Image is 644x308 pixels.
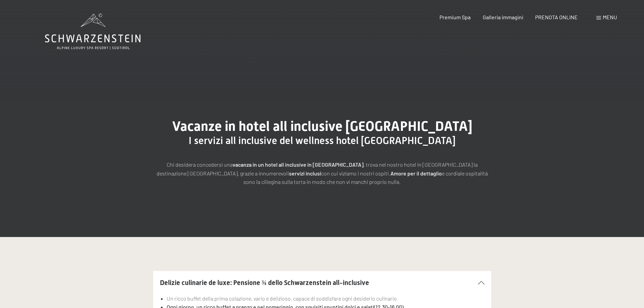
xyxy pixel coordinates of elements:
strong: vacanza in un hotel all inclusive in [GEOGRAPHIC_DATA] [233,161,363,168]
span: Delizie culinarie de luxe: Pensione ¾ dello Schwarzenstein all-inclusive [160,279,369,287]
span: Menu [603,14,617,20]
span: I servizi all inclusive del wellness hotel [GEOGRAPHIC_DATA] [189,135,456,146]
p: Chi desidera concedersi una , trova nel nostro hotel in [GEOGRAPHIC_DATA] la destinazione [GEOGRA... [153,160,491,186]
a: Galleria immagini [483,14,523,20]
span: Vacanze in hotel all inclusive [GEOGRAPHIC_DATA] [172,118,472,134]
li: Un ricco buffet della prima colazione, vario e delizioso, capace di soddisfare ogni desiderio cul... [167,294,484,303]
strong: servizi inclusi [289,170,321,176]
a: PRENOTA ONLINE [535,14,578,20]
strong: Amore per il dettaglio [390,170,442,176]
a: Premium Spa [439,14,471,20]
